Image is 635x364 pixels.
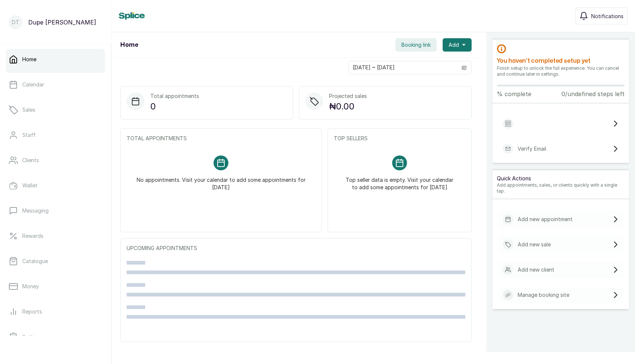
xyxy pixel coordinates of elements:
[6,276,105,297] a: Money
[349,61,457,74] input: Select date
[401,41,431,49] span: Booking link
[22,106,35,114] p: Sales
[22,258,48,265] p: Catalogue
[12,19,19,26] p: DT
[497,56,625,65] h2: You haven’t completed setup yet
[127,135,315,142] p: TOTAL APPOINTMENTS
[22,207,49,214] p: Messaging
[6,200,105,221] a: Messaging
[22,182,38,189] p: Wallet
[497,89,531,98] p: % complete
[518,145,546,153] p: Verify Email
[22,157,39,164] p: Clients
[334,135,465,142] p: TOP SELLERS
[561,89,625,98] p: 0/undefined steps left
[462,65,467,70] svg: calendar
[518,291,569,299] p: Manage booking site
[6,175,105,196] a: Wallet
[150,92,199,100] p: Total appointments
[22,308,42,315] p: Reports
[443,38,472,52] button: Add
[497,182,625,194] p: Add appointments, sales, or clients quickly with a single tap.
[6,99,105,120] a: Sales
[22,333,43,341] p: Settings
[518,241,551,248] p: Add new sale
[6,74,105,95] a: Calendar
[6,150,105,171] a: Clients
[22,283,39,290] p: Money
[6,226,105,246] a: Rewards
[575,7,628,24] button: Notifications
[518,216,573,223] p: Add new appointment
[6,327,105,347] a: Settings
[6,125,105,145] a: Staff
[6,49,105,70] a: Home
[591,12,623,20] span: Notifications
[22,131,36,139] p: Staff
[395,38,437,52] button: Booking link
[449,41,459,49] span: Add
[22,81,44,88] p: Calendar
[150,100,199,113] p: 0
[6,301,105,322] a: Reports
[518,266,554,273] p: Add new client
[22,56,36,63] p: Home
[329,100,367,113] p: ₦0.00
[120,40,138,49] h1: Home
[497,65,625,77] p: Finish setup to unlock the full experience. You can cancel and continue later in settings.
[497,175,625,182] p: Quick Actions
[127,245,465,252] p: UPCOMING APPOINTMENTS
[136,170,306,191] p: No appointments. Visit your calendar to add some appointments for [DATE]
[22,232,43,240] p: Rewards
[6,251,105,272] a: Catalogue
[28,18,96,27] p: Dupe [PERSON_NAME]
[343,170,456,191] p: Top seller data is empty. Visit your calendar to add some appointments for [DATE]
[329,92,367,100] p: Projected sales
